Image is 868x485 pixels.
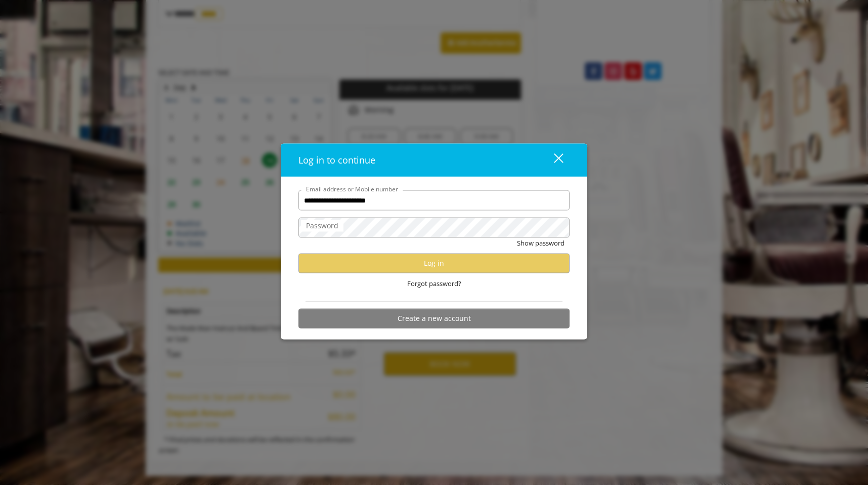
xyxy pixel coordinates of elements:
button: Show password [517,238,565,249]
button: Log in [298,253,570,273]
span: Log in to continue [298,154,375,166]
button: Create a new account [298,308,570,328]
label: Email address or Mobile number [301,184,403,194]
div: close dialog [542,152,562,168]
span: Forgot password? [407,278,461,289]
button: close dialog [535,150,570,171]
input: Email address or Mobile number [298,190,570,211]
input: Password [298,218,570,238]
label: Password [301,220,343,231]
